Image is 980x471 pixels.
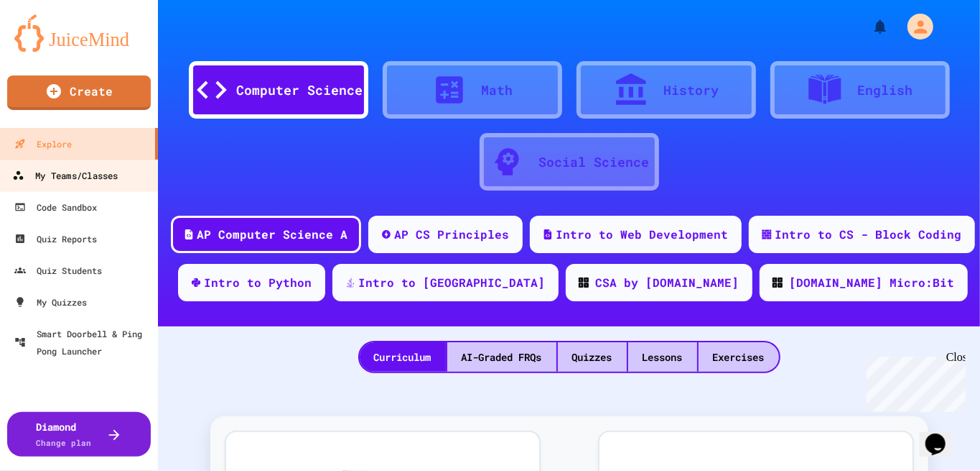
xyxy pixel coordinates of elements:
div: History [663,81,719,100]
button: DiamondChange plan [7,412,151,457]
img: CODE_logo_RGB.png [579,278,589,288]
div: Social Science [539,152,650,172]
div: [DOMAIN_NAME] Micro:Bit [790,274,955,291]
div: My Account [892,10,937,43]
div: Quizzes [558,342,627,372]
div: My Quizzes [14,293,87,311]
div: My Teams/Classes [12,167,118,185]
div: Smart Doorbell & Ping Pong Launcher [14,325,152,360]
div: My Notifications [845,14,892,39]
div: Diamond [37,419,92,449]
iframe: chat widget [861,351,966,412]
div: Computer Science [237,81,363,100]
iframe: chat widget [920,413,966,457]
div: Quiz Students [14,262,102,279]
div: English [857,81,913,100]
div: Code Sandbox [14,198,97,216]
div: AI-Graded FRQs [447,342,556,372]
div: Intro to CS - Block Coding [775,226,962,243]
div: AP CS Principles [395,226,510,243]
div: Intro to Python [205,274,312,291]
div: Exercises [699,342,779,372]
div: Curriculum [360,342,446,372]
div: AP Computer Science A [197,226,348,243]
img: logo-orange.svg [14,14,144,52]
span: Change plan [37,437,92,448]
a: Create [7,76,151,110]
div: Intro to Web Development [556,226,729,243]
div: Explore [14,135,72,152]
div: Math [482,81,513,100]
div: Lessons [628,342,697,372]
div: Quiz Reports [14,230,97,247]
img: CODE_logo_RGB.png [773,278,783,288]
div: Intro to [GEOGRAPHIC_DATA] [359,274,546,291]
div: CSA by [DOMAIN_NAME] [596,274,739,291]
div: Chat with us now!Close [6,6,99,91]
